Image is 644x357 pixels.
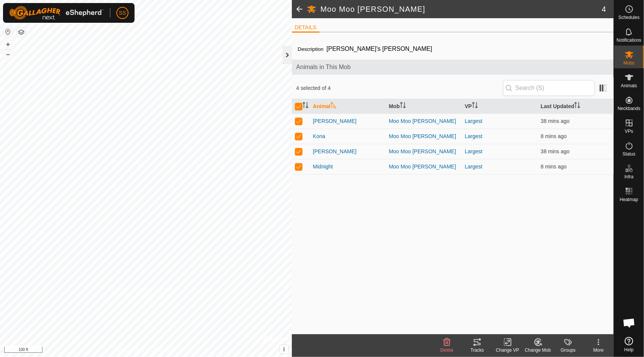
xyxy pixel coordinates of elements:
[313,117,357,125] span: [PERSON_NAME]
[503,80,595,96] input: Search (S)
[313,163,333,171] span: Midnight
[602,3,606,15] span: 4
[492,347,523,354] div: Change VP
[3,27,13,36] button: Reset Map
[313,148,357,156] span: [PERSON_NAME]
[313,132,326,140] span: Kona
[465,148,483,154] a: Largest
[298,46,324,52] label: Description
[116,347,144,354] a: Privacy Policy
[302,103,309,109] p-sorticon: Activate to sort
[583,347,614,354] div: More
[465,118,483,124] a: Largest
[17,28,26,37] button: Map Layers
[624,175,633,179] span: Infra
[296,63,610,72] span: Animals in This Mob
[618,15,639,20] span: Schedules
[283,346,285,352] span: i
[3,50,13,59] button: –
[324,42,436,55] span: [PERSON_NAME]'s [PERSON_NAME]
[523,347,553,354] div: Change Mob
[624,61,635,65] span: Mobs
[389,117,459,125] div: Moo Moo [PERSON_NAME]
[622,152,635,156] span: Status
[624,348,634,352] span: Help
[280,345,288,354] button: i
[310,99,386,114] th: Animal
[400,103,406,109] p-sorticon: Activate to sort
[541,133,567,139] span: 7 Oct 2025, 10:32 pm
[621,83,637,88] span: Animals
[538,99,614,114] th: Last Updated
[625,129,633,134] span: VPs
[465,164,483,170] a: Largest
[386,99,462,114] th: Mob
[440,348,454,353] span: Delete
[618,311,641,334] div: Open chat
[9,6,104,20] img: Gallagher Logo
[614,334,644,355] a: Help
[389,148,459,156] div: Moo Moo [PERSON_NAME]
[153,347,175,354] a: Contact Us
[462,347,492,354] div: Tracks
[296,84,503,92] span: 4 selected of 4
[321,5,602,14] h2: Moo Moo [PERSON_NAME]
[541,118,570,124] span: 7 Oct 2025, 10:02 pm
[617,38,641,42] span: Notifications
[553,347,583,354] div: Groups
[541,148,570,154] span: 7 Oct 2025, 10:02 pm
[472,103,478,109] p-sorticon: Activate to sort
[617,106,640,111] span: Neckbands
[462,99,537,114] th: VP
[541,164,567,170] span: 7 Oct 2025, 10:32 pm
[389,132,459,140] div: Moo Moo [PERSON_NAME]
[331,103,337,109] p-sorticon: Activate to sort
[465,133,483,139] a: Largest
[620,197,638,202] span: Heatmap
[119,9,126,17] span: SS
[3,40,13,49] button: +
[574,103,580,109] p-sorticon: Activate to sort
[389,163,459,171] div: Moo Moo [PERSON_NAME]
[292,24,320,33] li: DETAILS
